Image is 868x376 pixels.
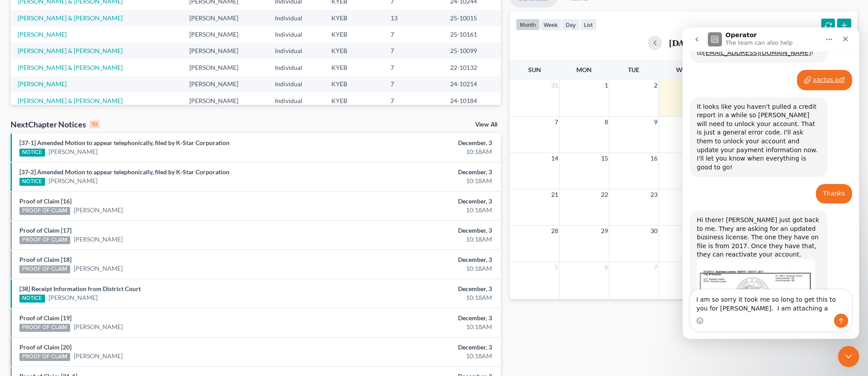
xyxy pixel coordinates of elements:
td: 24-10214 [443,76,501,92]
span: Mon [576,66,592,73]
a: [PERSON_NAME] & [PERSON_NAME] [18,97,123,104]
td: [PERSON_NAME] [182,92,268,109]
span: Tue [628,66,639,73]
button: list [580,19,597,31]
span: 28 [550,226,559,236]
div: December, 3 [340,197,492,206]
span: 9 [653,117,658,127]
td: KYEB [324,76,383,92]
td: 7 [383,26,443,42]
td: 7 [383,59,443,76]
a: [PERSON_NAME] [18,80,67,88]
a: [PERSON_NAME] [74,206,123,215]
span: 23 [650,189,658,200]
a: [PERSON_NAME] [74,322,123,331]
div: December, 3 [340,168,492,176]
div: December, 3 [340,343,492,352]
td: 24-10184 [443,92,501,109]
td: Individual [268,59,324,76]
a: Proof of Claim [20] [19,343,71,351]
div: NOTICE [19,178,45,186]
span: Wed [676,66,691,73]
td: 25-10161 [443,26,501,42]
span: 29 [600,226,609,236]
a: [37-2] Amended Motion to appear telephonically, filed by K-Star Corporation [19,168,229,176]
td: [PERSON_NAME] [182,76,268,92]
td: Individual [268,26,324,42]
div: 10:18AM [340,176,492,185]
iframe: Intercom live chat [683,27,859,339]
td: 7 [383,92,443,109]
td: 7 [383,76,443,92]
a: [PERSON_NAME] [49,293,98,302]
a: [37-1] Amended Motion to appear telephonically, filed by K-Star Corporation [19,139,229,146]
span: Sun [528,66,541,73]
div: NOTICE [19,295,45,303]
div: PROOF OF CLAIM [19,324,70,332]
td: Individual [268,76,324,92]
h2: [DATE] [669,38,698,47]
span: 1 [604,80,609,91]
textarea: Message… [8,262,169,286]
a: [PERSON_NAME] & [PERSON_NAME] [18,47,123,54]
a: [PERSON_NAME] [74,264,123,273]
button: week [540,19,562,31]
td: 22-10132 [443,59,501,76]
td: [PERSON_NAME] [182,26,268,42]
td: 7 [383,43,443,59]
div: Hi there! [PERSON_NAME] just got back to me. They are asking for an updated business license. The... [14,188,138,232]
div: December, 3 [340,314,492,322]
span: 21 [550,189,559,200]
button: month [516,19,540,31]
td: Individual [268,43,324,59]
div: 10:18AM [340,264,492,273]
span: 6 [604,262,609,272]
div: December, 3 [340,226,492,235]
a: Proof of Claim [16] [19,197,71,205]
a: View All [475,122,497,128]
span: 14 [550,153,559,164]
td: 25-10015 [443,10,501,26]
div: 10:18AM [340,293,492,302]
span: 7 [653,262,658,272]
a: [PERSON_NAME] [74,235,123,244]
span: 15 [600,153,609,164]
div: December, 3 [340,138,492,147]
a: Proof of Claim [17] [19,226,71,234]
td: [PERSON_NAME] [182,10,268,26]
td: [PERSON_NAME] [182,43,268,59]
div: 10:18AM [340,322,492,331]
a: [PERSON_NAME] & [PERSON_NAME] [18,64,123,71]
div: 10:18AM [340,235,492,244]
button: Emoji picker [14,290,21,297]
span: 7 [554,117,559,127]
td: 25-10099 [443,43,501,59]
span: 16 [650,153,658,164]
a: [PERSON_NAME] [18,31,67,38]
td: KYEB [324,26,383,42]
td: KYEB [324,92,383,109]
div: PROOF OF CLAIM [19,207,70,215]
div: December, 3 [340,284,492,293]
td: KYEB [324,10,383,26]
td: Individual [268,92,324,109]
div: Hi there! [PERSON_NAME] just got back to me. They are asking for an updated business license. The... [7,183,145,296]
span: 5 [554,262,559,272]
div: NOTICE [19,149,45,157]
a: [PERSON_NAME] [49,147,98,156]
span: 8 [604,117,609,127]
button: Send a message… [151,286,165,300]
div: 10:18AM [340,147,492,156]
